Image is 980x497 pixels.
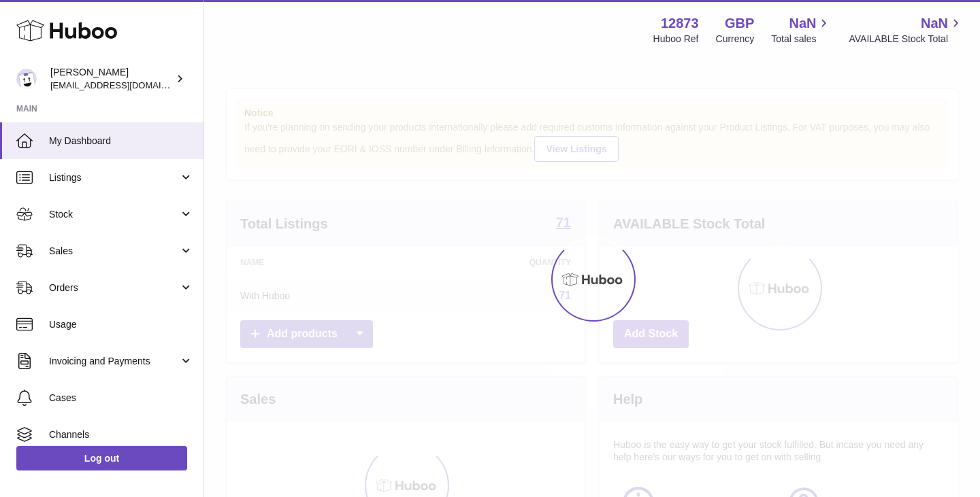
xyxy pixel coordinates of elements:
div: [PERSON_NAME] [50,66,173,92]
span: Stock [49,208,179,221]
span: NaN [789,14,816,33]
strong: GBP [725,14,754,33]
strong: 12873 [661,14,699,33]
span: My Dashboard [49,135,193,148]
span: Invoicing and Payments [49,355,179,368]
span: Cases [49,392,193,405]
span: Sales [49,245,179,258]
span: Channels [49,428,193,441]
a: Log out [16,446,187,470]
img: tikhon.oleinikov@sleepandglow.com [16,69,37,89]
span: Orders [49,281,179,294]
a: NaN Total sales [771,14,832,46]
div: Huboo Ref [653,33,699,46]
span: Usage [49,318,193,331]
span: Total sales [771,33,832,46]
a: NaN AVAILABLE Stock Total [849,14,964,46]
div: Currency [716,33,755,46]
span: AVAILABLE Stock Total [849,33,964,46]
span: NaN [921,14,948,33]
span: Listings [49,171,179,184]
span: [EMAIL_ADDRESS][DOMAIN_NAME] [50,80,200,90]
